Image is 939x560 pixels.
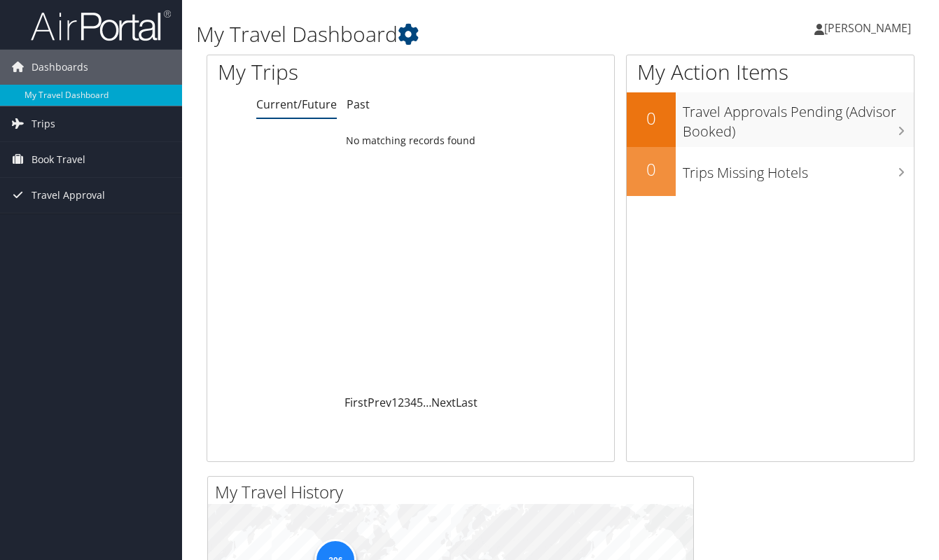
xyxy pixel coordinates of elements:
[627,147,914,196] a: 0Trips Missing Hotels
[683,156,914,183] h3: Trips Missing Hotels
[368,395,391,410] a: Prev
[218,57,434,87] h1: My Trips
[31,9,171,42] img: airportal-logo.png
[32,50,88,85] span: Dashboards
[456,395,478,410] a: Last
[196,20,682,49] h1: My Travel Dashboard
[683,95,914,141] h3: Travel Approvals Pending (Advisor Booked)
[627,106,676,130] h2: 0
[410,395,417,410] a: 4
[215,480,693,504] h2: My Travel History
[345,395,368,410] a: First
[391,395,398,410] a: 1
[32,106,55,141] span: Trips
[824,20,911,36] span: [PERSON_NAME]
[423,395,431,410] span: …
[431,395,456,410] a: Next
[347,97,370,112] a: Past
[627,157,676,181] h2: 0
[627,57,914,87] h1: My Action Items
[814,7,925,49] a: [PERSON_NAME]
[404,395,410,410] a: 3
[417,395,423,410] a: 5
[32,142,85,177] span: Book Travel
[256,97,337,112] a: Current/Future
[207,128,614,153] td: No matching records found
[627,92,914,146] a: 0Travel Approvals Pending (Advisor Booked)
[398,395,404,410] a: 2
[32,178,105,213] span: Travel Approval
